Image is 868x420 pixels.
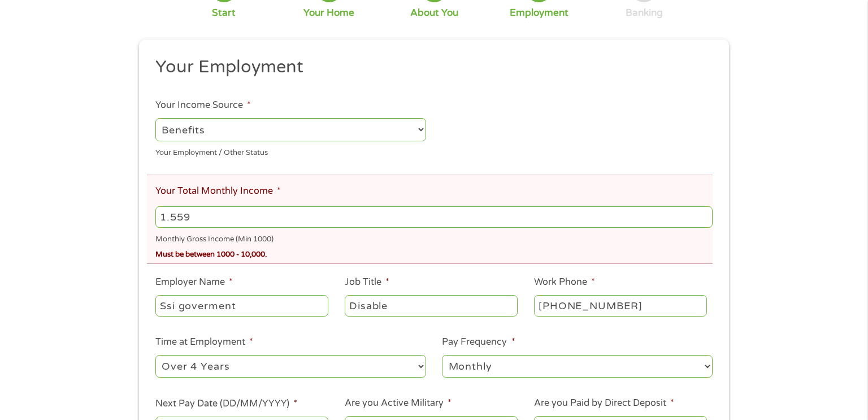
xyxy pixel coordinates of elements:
[534,397,674,409] label: Are you Paid by Direct Deposit
[155,56,705,79] h2: Your Employment
[534,276,595,288] label: Work Phone
[442,336,515,348] label: Pay Frequency
[155,276,233,288] label: Employer Name
[155,336,253,348] label: Time at Employment
[155,99,251,111] label: Your Income Source
[155,295,328,317] input: Walmart
[345,397,452,409] label: Are you Active Military
[155,398,297,410] label: Next Pay Date (DD/MM/YYYY)
[345,295,518,317] input: Cashier
[510,7,568,19] div: Employment
[155,245,713,261] div: Must be between 1000 - 10,000.
[626,7,663,19] div: Banking
[155,206,713,228] input: 1800
[345,276,389,288] label: Job Title
[155,230,713,245] div: Monthly Gross Income (Min 1000)
[155,185,281,197] label: Your Total Monthly Income
[410,7,458,19] div: About You
[534,295,707,317] input: (231) 754-4010
[303,7,354,19] div: Your Home
[155,143,426,158] div: Your Employment / Other Status
[212,7,236,19] div: Start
